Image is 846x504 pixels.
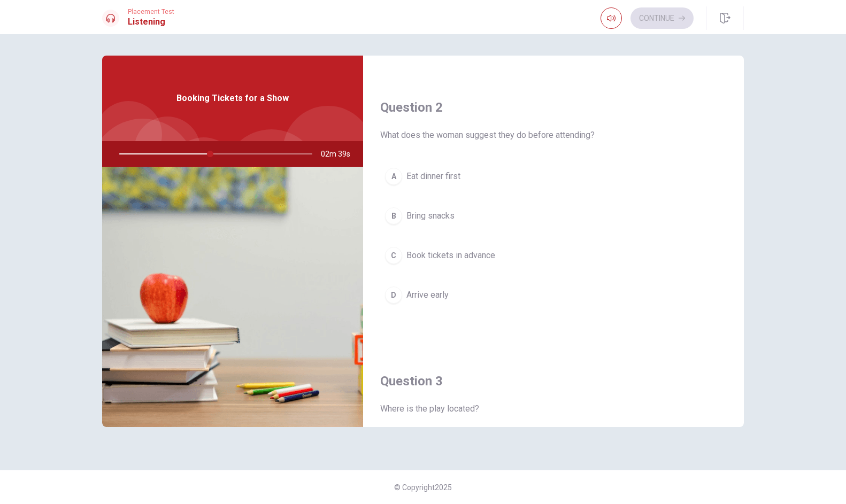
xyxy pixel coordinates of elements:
span: Eat dinner first [406,170,460,183]
span: 02m 39s [321,141,359,167]
h4: Question 2 [380,99,727,116]
button: AEat dinner first [380,163,727,190]
span: Book tickets in advance [406,249,495,262]
span: What does the woman suggest they do before attending? [380,129,727,142]
div: D [385,286,402,304]
img: Booking Tickets for a Show [102,167,363,427]
button: BBring snacks [380,203,727,229]
button: CBook tickets in advance [380,242,727,269]
h1: Listening [128,15,174,28]
h4: Question 3 [380,373,727,390]
div: A [385,168,402,185]
span: Arrive early [406,289,449,301]
div: B [385,207,402,224]
span: Bring snacks [406,210,455,222]
span: © Copyright 2025 [394,483,452,492]
span: Placement Test [128,8,174,15]
button: DArrive early [380,282,727,308]
span: Booking Tickets for a Show [176,92,289,105]
div: C [385,247,402,264]
span: Where is the play located? [380,402,727,415]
